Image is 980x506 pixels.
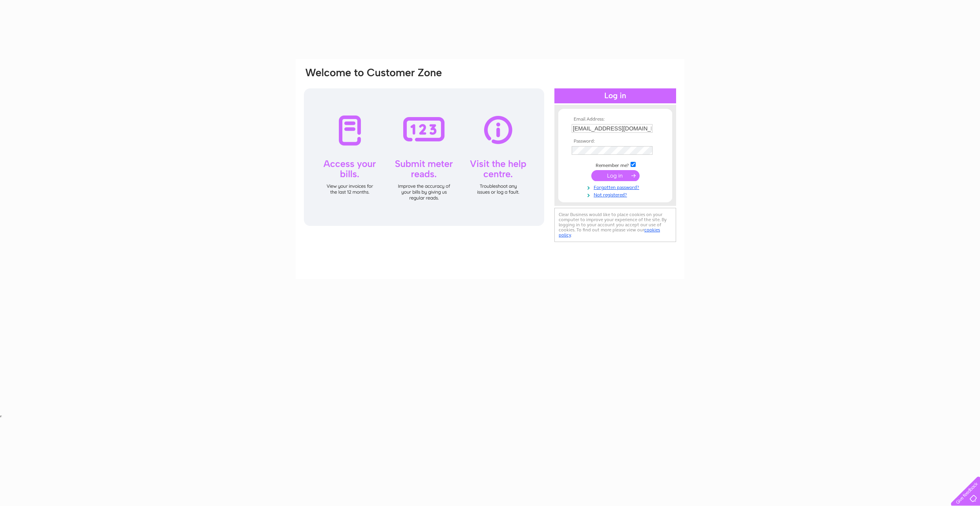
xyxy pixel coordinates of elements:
[559,227,660,238] a: cookies policy
[570,139,661,144] th: Password:
[572,183,661,191] a: Forgotten password?
[570,117,661,122] th: Email Address:
[554,208,676,242] div: Clear Business would like to place cookies on your computer to improve your experience of the sit...
[591,170,640,181] input: Submit
[570,161,661,169] td: Remember me?
[572,191,661,198] a: Not registered?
